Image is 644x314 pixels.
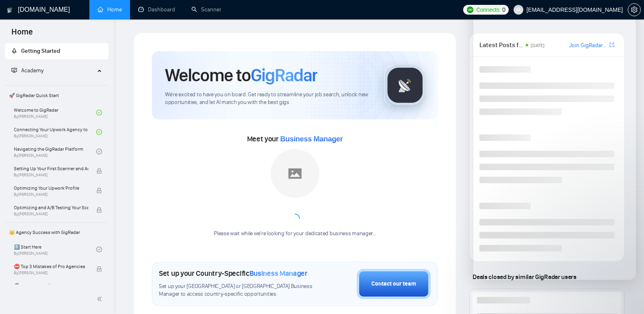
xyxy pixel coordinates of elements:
[96,168,102,174] span: lock
[209,230,381,238] div: Please wait while we're looking for your dedicated business manager...
[469,270,579,284] span: Deals closed by similar GigRadar users
[96,129,102,135] span: check-circle
[473,8,636,280] iframe: Intercom live chat
[14,271,88,275] span: By [PERSON_NAME]
[96,266,102,272] span: lock
[21,48,60,54] span: Getting Started
[7,4,13,17] img: logo
[502,5,505,14] span: 0
[14,240,96,258] a: 1️⃣ Start HereBy[PERSON_NAME]
[14,173,88,178] span: By [PERSON_NAME]
[385,65,425,106] img: gigradar-logo.png
[14,184,88,192] span: Optimizing Your Upwork Profile
[628,3,641,16] button: setting
[159,269,308,278] h1: Set up your Country-Specific
[14,262,88,271] span: ⛔ Top 3 Mistakes of Pro Agencies
[628,6,640,13] span: setting
[14,123,96,141] a: Connecting Your Upwork Agency to GigRadarBy[PERSON_NAME]
[96,110,102,115] span: check-circle
[5,26,39,43] span: Home
[14,212,88,217] span: By [PERSON_NAME]
[138,6,175,13] a: dashboardDashboard
[357,269,431,299] button: Contact our team
[165,64,317,86] h1: Welcome to
[14,204,88,212] span: Optimizing and A/B Testing Your Scanner for Better Results
[165,91,371,106] span: We're excited to have you on board. Get ready to streamline your job search, unlock new opportuni...
[14,192,88,197] span: By [PERSON_NAME]
[159,283,316,298] span: Set up your [GEOGRAPHIC_DATA] or [GEOGRAPHIC_DATA] Business Manager to access country-specific op...
[191,6,221,13] a: searchScanner
[11,48,17,54] span: rocket
[628,6,641,13] a: setting
[371,279,416,288] div: Contact our team
[616,286,636,306] iframe: Intercom live chat
[14,104,96,121] a: Welcome to GigRadarBy[PERSON_NAME]
[96,188,102,193] span: lock
[98,6,122,13] a: homeHome
[467,6,473,13] img: upwork-logo.png
[5,43,108,59] li: Getting Started
[247,134,343,143] span: Meet your
[6,224,108,240] span: 👑 Agency Success with GigRadar
[271,149,319,198] img: placeholder.png
[96,149,102,154] span: check-circle
[476,5,501,14] span: Connects:
[97,295,105,303] span: double-left
[11,67,43,74] span: Academy
[14,282,88,290] span: 🌚 Rookie Traps for New Agencies
[14,143,96,160] a: Navigating the GigRadar PlatformBy[PERSON_NAME]
[96,247,102,252] span: check-circle
[96,207,102,213] span: lock
[11,67,17,73] span: fund-projection-screen
[280,135,343,143] span: Business Manager
[14,165,88,173] span: Setting Up Your First Scanner and Auto-Bidder
[251,64,317,86] span: GigRadar
[289,213,300,224] span: loading
[516,7,521,13] span: user
[249,269,308,278] span: Business Manager
[6,87,108,104] span: 🚀 GigRadar Quick Start
[21,67,43,74] span: Academy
